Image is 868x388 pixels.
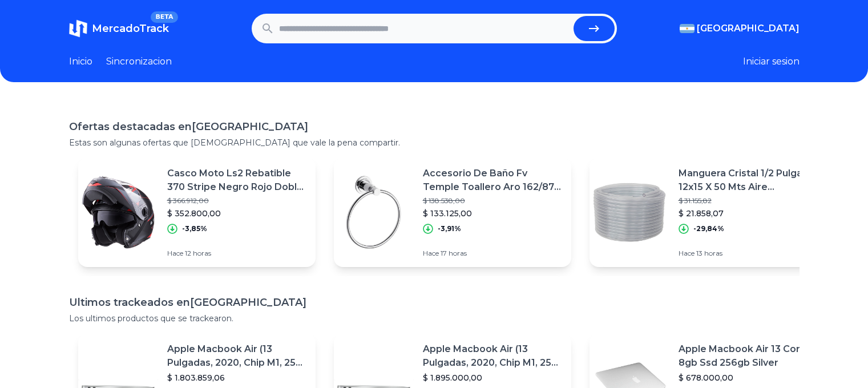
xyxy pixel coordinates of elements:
[679,342,818,370] p: Apple Macbook Air 13 Core I5 8gb Ssd 256gb Silver
[151,11,177,23] span: BETA
[679,372,818,383] p: $ 678.000,00
[167,249,306,258] p: Hace 12 horas
[92,22,169,35] span: MercadoTrack
[167,167,306,194] p: Casco Moto Ls2 Rebatible 370 Stripe Negro Rojo Doble Visor
[167,208,306,219] p: $ 352.800,00
[69,313,800,324] p: Los ultimos productos que se trackearon.
[693,224,724,233] p: -29,84%
[69,137,800,148] p: Estas son algunas ofertas que [DEMOGRAPHIC_DATA] que vale la pena compartir.
[167,372,306,383] p: $ 1.803.859,06
[423,342,562,370] p: Apple Macbook Air (13 Pulgadas, 2020, Chip M1, 256 Gb De Ssd, 8 Gb De Ram) - Plata
[423,249,562,258] p: Hace 17 horas
[697,22,800,35] span: [GEOGRAPHIC_DATA]
[106,55,172,68] a: Sincronizacion
[69,55,92,68] a: Inicio
[680,22,800,35] button: [GEOGRAPHIC_DATA]
[423,196,562,205] p: $ 138.538,00
[438,224,461,233] p: -3,91%
[182,224,207,233] p: -3,85%
[69,294,800,310] h1: Ultimos trackeados en [GEOGRAPHIC_DATA]
[743,55,800,68] button: Iniciar sesion
[590,172,669,252] img: Featured image
[78,172,158,252] img: Featured image
[679,196,818,205] p: $ 31.155,82
[423,167,562,194] p: Accesorio De Baño Fv Temple Toallero Aro 162/87 Color Cromo
[69,119,800,135] h1: Ofertas destacadas en [GEOGRAPHIC_DATA]
[334,157,571,267] a: Featured imageAccesorio De Baño Fv Temple Toallero Aro 162/87 Color Cromo$ 138.538,00$ 133.125,00...
[78,157,316,267] a: Featured imageCasco Moto Ls2 Rebatible 370 Stripe Negro Rojo Doble Visor$ 366.912,00$ 352.800,00-...
[679,167,818,194] p: Manguera Cristal 1/2 Pulgada 12x15 X 50 Mts Aire Acondiciona
[167,342,306,370] p: Apple Macbook Air (13 Pulgadas, 2020, Chip M1, 256 Gb De Ssd, 8 Gb De Ram) - Plata
[334,172,414,252] img: Featured image
[423,372,562,383] p: $ 1.895.000,00
[69,19,169,38] a: MercadoTrackBETA
[590,157,827,267] a: Featured imageManguera Cristal 1/2 Pulgada 12x15 X 50 Mts Aire Acondiciona$ 31.155,82$ 21.858,07-...
[679,208,818,219] p: $ 21.858,07
[69,19,87,38] img: MercadoTrack
[679,249,818,258] p: Hace 13 horas
[167,196,306,205] p: $ 366.912,00
[680,24,695,33] img: Argentina
[423,208,562,219] p: $ 133.125,00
